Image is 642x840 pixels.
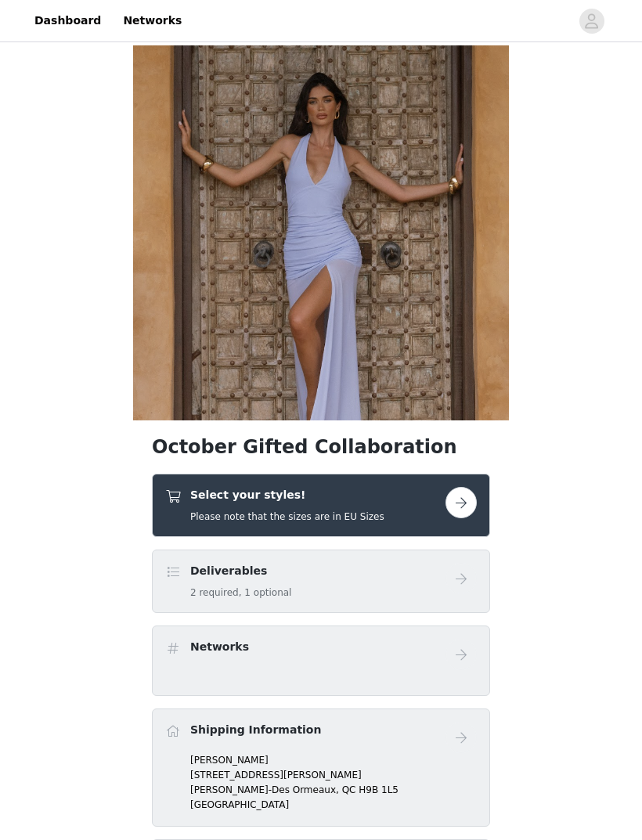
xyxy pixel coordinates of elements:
a: Dashboard [25,3,110,38]
div: Select your styles! [152,474,490,537]
h4: Select your styles! [190,487,384,503]
div: Shipping Information [152,708,490,827]
div: Networks [152,625,490,696]
p: [PERSON_NAME] [190,753,477,767]
div: avatar [584,9,599,34]
h5: 2 required, 1 optional [190,586,291,600]
h4: Deliverables [190,563,291,579]
h4: Networks [190,639,249,655]
h1: October Gifted Collaboration [152,433,490,461]
a: Networks [114,3,191,38]
img: campaign image [133,45,509,420]
p: [STREET_ADDRESS][PERSON_NAME] [190,768,477,782]
span: [PERSON_NAME]-Des Ormeaux, [190,784,339,795]
h5: Please note that the sizes are in EU Sizes [190,510,384,524]
h4: Shipping Information [190,722,321,738]
span: QC [342,784,356,795]
p: [GEOGRAPHIC_DATA] [190,798,477,812]
span: H9B 1L5 [359,784,399,795]
div: Deliverables [152,550,490,613]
